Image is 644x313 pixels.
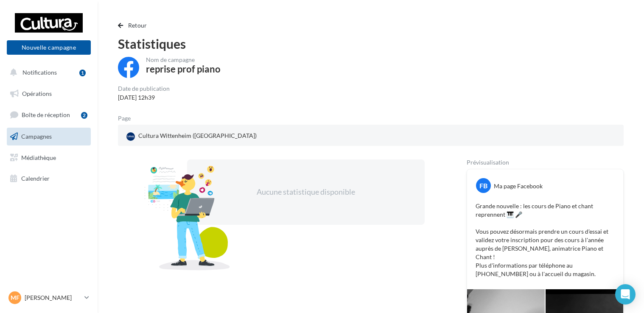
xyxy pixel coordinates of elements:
[118,86,170,92] div: Date de publication
[7,40,91,55] button: Nouvelle campagne
[5,170,92,187] a: Calendrier
[146,57,221,63] div: Nom de campagne
[467,159,624,165] div: Prévisualisation
[118,20,151,31] button: Retour
[21,154,56,161] span: Médiathèque
[5,106,92,124] a: Boîte de réception2
[79,70,86,76] div: 1
[118,115,137,121] div: Page
[81,112,87,119] div: 2
[5,128,92,145] a: Campagnes
[214,187,398,198] div: Aucune statistique disponible
[476,202,615,278] p: Grande nouvelle : les cours de Piano et chant reprennent 🎹 🎤 Vous pouvez désormais prendre un cou...
[5,149,92,167] a: Médiathèque
[476,178,491,193] div: FB
[25,293,81,302] p: [PERSON_NAME]
[146,64,221,74] div: reprise prof piano
[125,130,258,143] div: Cultura Wittenheim ([GEOGRAPHIC_DATA])
[118,93,170,102] div: [DATE] 12h39
[22,111,70,118] span: Boîte de réception
[7,290,91,306] a: MF [PERSON_NAME]
[22,90,52,97] span: Opérations
[615,284,636,305] div: Open Intercom Messenger
[494,182,543,190] div: Ma page Facebook
[5,85,92,103] a: Opérations
[21,133,52,140] span: Campagnes
[11,293,20,302] span: MF
[22,69,57,76] span: Notifications
[128,22,147,29] span: Retour
[118,37,624,50] div: Statistiques
[21,175,50,182] span: Calendrier
[125,130,289,143] a: Cultura Wittenheim ([GEOGRAPHIC_DATA])
[5,64,89,81] button: Notifications 1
